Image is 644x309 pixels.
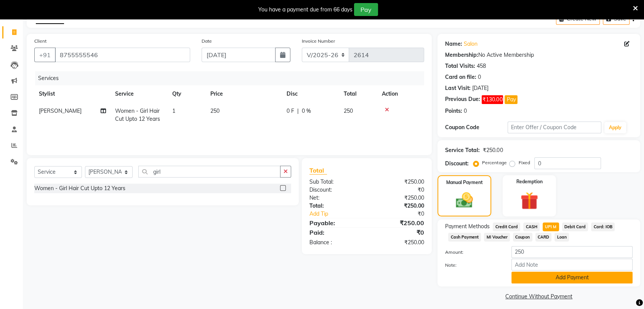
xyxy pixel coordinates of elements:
button: Pay [354,3,378,16]
a: Salon [464,40,477,48]
span: Loan [554,233,569,242]
span: CASH [523,223,540,231]
span: 0 F [287,107,294,115]
th: Price [206,85,282,102]
a: Continue Without Payment [439,293,639,301]
div: Discount: [304,186,367,194]
div: ₹0 [367,186,430,194]
div: Paid: [304,228,367,237]
div: Previous Due: [445,95,480,104]
span: MI Voucher [484,233,510,242]
th: Stylist [34,85,111,102]
label: Note: [439,262,506,269]
span: 0 % [302,107,311,115]
th: Disc [282,85,339,102]
span: Card: IOB [591,223,615,231]
span: Coupon [513,233,532,242]
div: Service Total: [445,146,480,154]
th: Service [111,85,168,102]
a: Add Tip [304,210,377,218]
div: Points: [445,107,462,115]
span: ₹130.00 [482,95,503,104]
span: Total [309,167,327,175]
div: ₹250.00 [367,202,430,210]
label: Redemption [516,178,542,185]
input: Amount [511,246,633,258]
div: ₹250.00 [367,194,430,202]
div: Balance : [304,239,367,247]
th: Action [377,85,424,102]
div: ₹250.00 [367,218,430,227]
button: +91 [34,48,56,62]
span: Payment Methods [445,223,490,231]
th: Qty [168,85,206,102]
div: ₹0 [367,228,430,237]
div: Services [35,71,430,85]
input: Search by Name/Mobile/Email/Code [55,48,190,62]
button: Pay [505,95,517,104]
div: Net: [304,194,367,202]
span: Credit Card [493,223,520,231]
label: Manual Payment [446,179,483,186]
span: 250 [210,107,219,114]
div: Sub Total: [304,178,367,186]
div: 458 [477,62,486,70]
div: ₹0 [377,210,430,218]
span: UPI M [543,223,559,231]
div: Discount: [445,160,469,168]
div: Payable: [304,218,367,227]
label: Fixed [518,159,530,166]
button: Add Payment [511,272,633,283]
span: CARD [535,233,552,242]
th: Total [339,85,377,102]
img: _gift.svg [515,190,543,212]
div: Total: [304,202,367,210]
div: ₹250.00 [483,146,503,154]
span: [PERSON_NAME] [39,107,82,114]
span: Debit Card [562,223,588,231]
input: Add Note [511,259,633,271]
div: 0 [464,107,467,115]
div: Name: [445,40,462,48]
div: Membership: [445,51,478,59]
label: Percentage [482,159,506,166]
label: Invoice Number [302,38,335,45]
div: No Active Membership [445,51,633,59]
div: ₹250.00 [367,178,430,186]
span: 1 [172,107,175,114]
div: You have a payment due from 66 days [258,6,352,14]
input: Enter Offer / Coupon Code [508,122,601,133]
span: 250 [344,107,353,114]
label: Date [202,38,212,45]
label: Client [34,38,46,45]
span: Women - Girl Hair Cut Upto 12 Years [115,107,160,122]
div: Total Visits: [445,62,475,70]
div: [DATE] [472,84,489,92]
label: Amount: [439,249,506,256]
div: Coupon Code [445,123,508,131]
button: Apply [604,122,626,133]
span: Cash Payment [448,233,481,242]
div: Women - Girl Hair Cut Upto 12 Years [34,184,125,192]
div: Card on file: [445,73,476,81]
input: Search or Scan [138,166,280,178]
div: Last Visit: [445,84,471,92]
div: ₹250.00 [367,239,430,247]
div: 0 [478,73,481,81]
span: | [297,107,299,115]
img: _cash.svg [450,191,478,210]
